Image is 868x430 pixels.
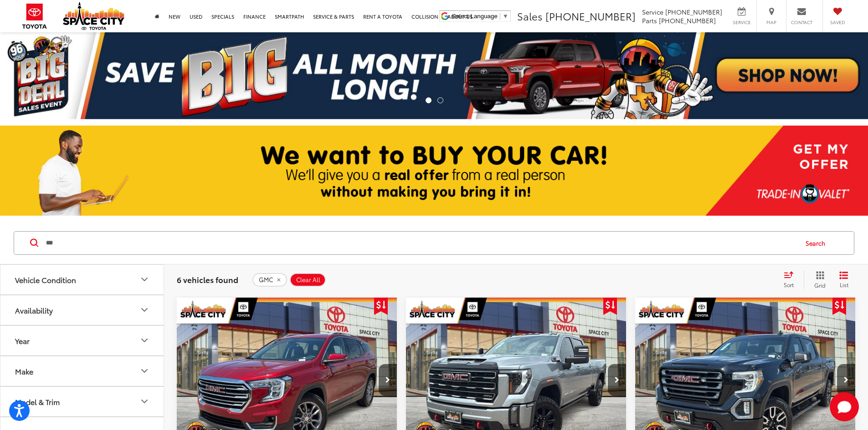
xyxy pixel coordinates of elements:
div: Model & Trim [139,396,150,407]
div: Model & Trim [15,397,60,406]
span: Get Price Drop Alert [832,298,846,315]
span: ​ [500,13,500,20]
span: Sort [784,281,794,288]
button: Next image [608,364,626,396]
span: Get Price Drop Alert [374,298,388,315]
div: Year [139,335,150,346]
span: ▼ [503,13,508,20]
button: Next image [837,364,855,396]
button: Clear All [290,273,326,287]
span: Service [642,7,663,16]
button: Grid View [804,271,832,289]
input: Search by Make, Model, or Keyword [45,232,797,254]
span: 6 vehicles found [177,274,238,285]
span: Saved [827,19,847,25]
span: Sales [517,9,543,23]
div: Vehicle Condition [15,275,76,284]
div: Make [139,365,150,376]
span: Service [731,19,752,25]
button: AvailabilityAvailability [0,295,164,325]
div: Year [15,336,30,345]
span: [PHONE_NUMBER] [659,16,716,25]
span: [PHONE_NUMBER] [665,7,722,16]
svg: Start Chat [830,392,859,421]
button: Model & TrimModel & Trim [0,387,164,416]
span: Parts [642,16,657,25]
div: Vehicle Condition [139,274,150,285]
span: Contact [791,19,812,25]
div: Availability [139,304,150,315]
button: List View [832,271,855,289]
a: Select Language​ [452,13,508,20]
div: Availability [15,306,53,314]
button: YearYear [0,326,164,355]
span: Get Price Drop Alert [603,298,617,315]
span: Clear All [296,276,320,283]
span: [PHONE_NUMBER] [545,9,636,23]
span: Grid [814,281,826,289]
span: List [839,281,848,288]
span: Select Language [452,13,498,20]
button: Toggle Chat Window [830,392,859,421]
button: MakeMake [0,356,164,386]
button: Next image [379,364,397,396]
button: Select sort value [779,271,804,289]
button: Search [797,232,838,254]
div: Make [15,367,33,375]
img: Space City Toyota [63,2,124,30]
span: GMC [259,276,273,283]
button: remove GMC [252,273,287,287]
button: Vehicle ConditionVehicle Condition [0,265,164,294]
span: Map [761,19,781,25]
